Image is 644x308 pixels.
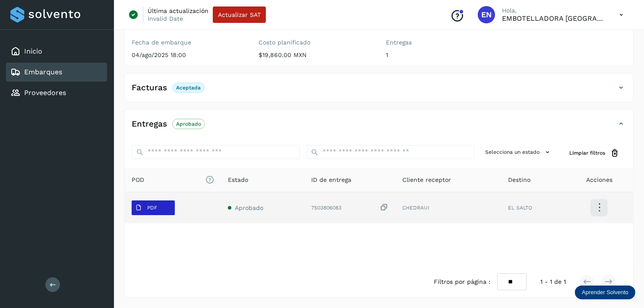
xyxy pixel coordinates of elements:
span: Actualizar SAT [218,12,261,18]
span: ID de entrega [311,175,351,184]
span: Cliente receptor [402,175,451,184]
h4: Entregas [132,119,167,129]
span: Aprobado [235,204,263,211]
div: Embarques [6,63,107,82]
p: Aceptada [176,85,201,91]
div: Proveedores [6,83,107,102]
label: Costo planificado [259,39,373,46]
p: 04/ago/2025 18:00 [132,51,245,59]
div: Aprender Solvento [575,286,635,299]
button: Limpiar filtros [562,145,626,161]
span: Acciones [586,175,612,184]
div: EntregasAprobado [125,117,633,138]
p: PDF [147,205,157,211]
p: Aprender Solvento [582,289,628,296]
p: Aprobado [176,121,201,127]
span: 1 - 1 de 1 [540,277,566,286]
p: 1 [386,51,499,59]
label: Entregas [386,39,499,46]
span: POD [132,175,214,184]
label: Fecha de embarque [132,39,245,46]
p: EMBOTELLADORA NIAGARA DE MEXICO [502,14,606,22]
h4: Facturas [132,83,167,93]
span: Destino [508,175,530,184]
p: Invalid Date [148,15,183,22]
button: Selecciona un estado [482,145,556,159]
td: EL SALTO [501,192,565,223]
button: Actualizar SAT [213,6,266,23]
a: Inicio [24,47,42,55]
button: PDF [132,200,175,215]
a: Embarques [24,68,62,76]
p: Hola, [502,7,606,14]
span: Estado [228,175,248,184]
div: FacturasAceptada [125,80,633,102]
div: 7503806083 [311,203,388,212]
a: Proveedores [24,89,66,97]
td: CHEDRAUI [395,192,501,223]
p: Última actualización [148,7,208,15]
span: Filtros por página : [434,277,490,286]
div: Inicio [6,42,107,61]
span: Limpiar filtros [569,149,605,157]
p: $19,860.00 MXN [259,51,373,59]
